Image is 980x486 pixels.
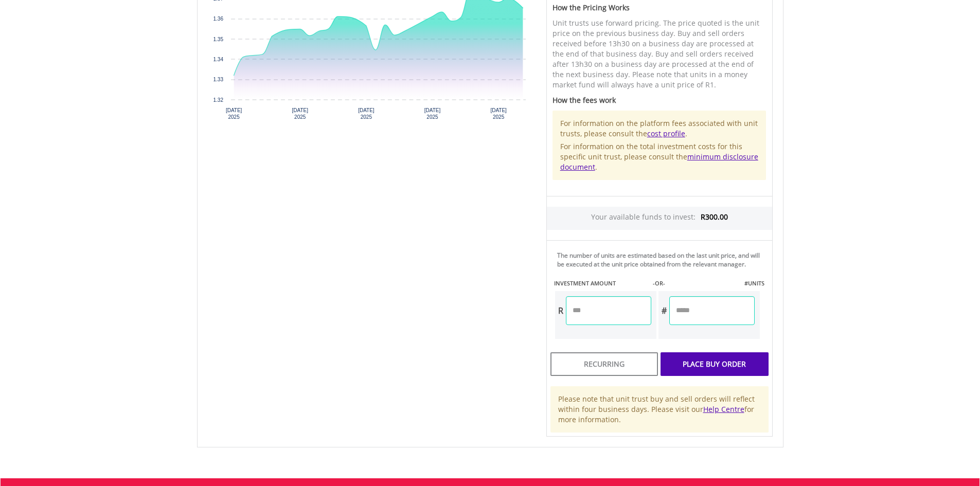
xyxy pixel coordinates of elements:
[213,97,223,103] text: 1.32
[213,77,223,82] text: 1.33
[661,352,768,376] div: Place Buy Order
[547,207,772,230] div: Your available funds to invest:
[213,57,223,62] text: 1.34
[550,386,769,433] div: Please note that unit trust buy and sell orders will reflect within four business days. Please vi...
[550,352,658,376] div: Recurring
[553,95,616,105] span: How the fees work
[653,279,665,287] label: -OR-
[553,18,767,90] p: Unit trusts use forward pricing. The price quoted is the unit price on the previous business day....
[701,212,728,222] span: R300.00
[553,3,630,12] span: How the Pricing Works
[292,107,308,120] text: [DATE] 2025
[560,118,759,139] p: For information on the platform fees associated with unit trusts, please consult the .
[213,16,223,22] text: 1.36
[560,152,758,172] a: minimum disclosure document
[490,107,507,120] text: [DATE] 2025
[424,107,440,120] text: [DATE] 2025
[744,279,764,287] label: #UNITS
[560,141,759,172] p: For information on the total investment costs for this specific unit trust, please consult the .
[555,296,566,325] div: R
[658,296,669,325] div: #
[703,404,744,414] a: Help Centre
[358,107,375,120] text: [DATE] 2025
[225,107,242,120] text: [DATE] 2025
[557,251,768,268] div: The number of units are estimated based on the last unit price, and will be executed at the unit ...
[647,129,685,138] a: cost profile
[213,37,223,42] text: 1.35
[554,279,616,287] label: INVESTMENT AMOUNT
